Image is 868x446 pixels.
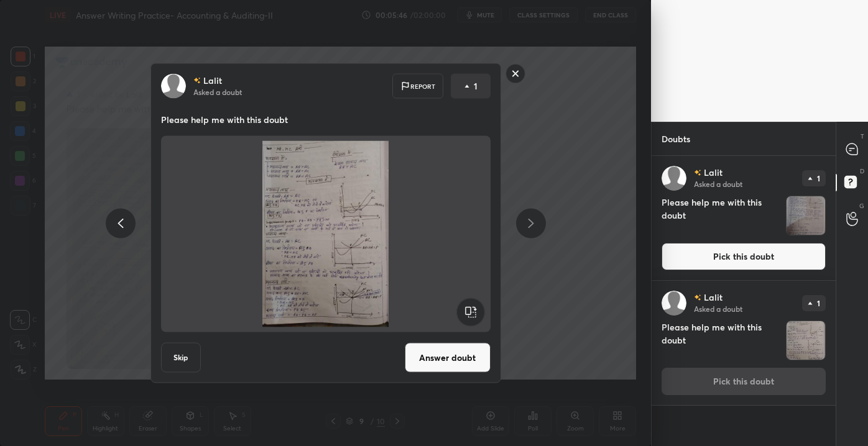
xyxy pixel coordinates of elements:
[203,76,222,86] p: Lalit
[176,141,476,327] img: 1759473379DIEQ5U.JPEG
[662,196,781,235] h4: Please help me with this doubt
[704,293,723,303] p: Lalit
[474,80,478,93] p: 1
[662,291,686,316] img: default.png
[861,132,864,141] p: T
[405,343,491,373] button: Answer doubt
[652,122,700,155] p: Doubts
[694,304,742,314] p: Asked a doubt
[193,87,242,97] p: Asked a doubt
[704,168,723,178] p: Lalit
[694,294,701,301] img: no-rating-badge.077c3623.svg
[161,74,186,99] img: default.png
[392,74,443,99] div: Report
[787,321,825,360] img: 1759473379DIEQ5U.JPEG
[652,156,836,446] div: grid
[817,299,820,307] p: 1
[859,201,864,211] p: G
[161,343,201,373] button: Skip
[193,77,201,84] img: no-rating-badge.077c3623.svg
[787,196,825,235] img: 1759473405N30DU8.JPEG
[694,179,742,189] p: Asked a doubt
[817,175,820,182] p: 1
[860,166,864,176] p: D
[662,243,826,270] button: Pick this doubt
[662,166,686,191] img: default.png
[694,170,701,176] img: no-rating-badge.077c3623.svg
[161,114,491,126] p: Please help me with this doubt
[662,321,781,360] h4: Please help me with this doubt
